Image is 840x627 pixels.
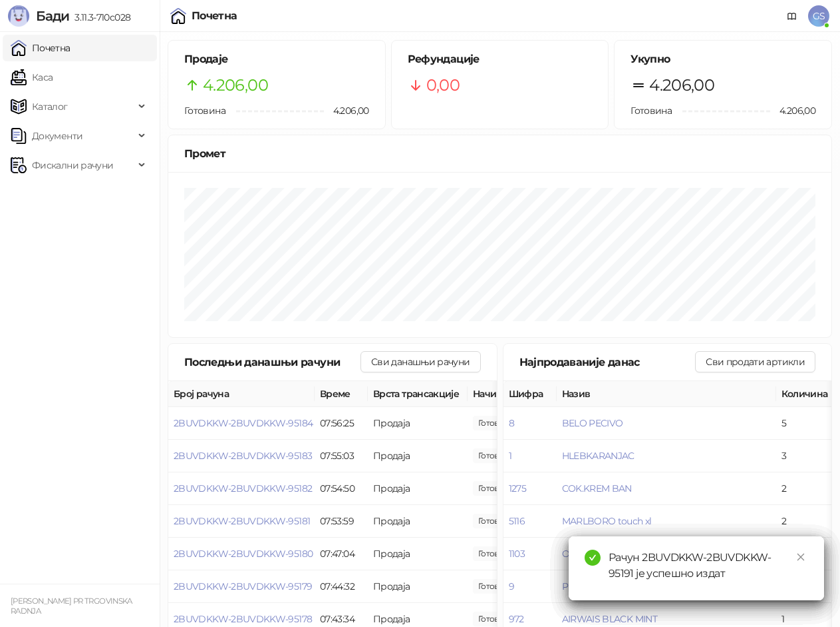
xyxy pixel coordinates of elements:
[174,613,312,625] button: 2BUVDKKW-2BUVDKKW-95178
[776,440,836,472] td: 3
[776,505,836,538] td: 2
[32,93,68,120] span: Каталог
[509,482,526,494] button: 1275
[473,546,518,561] span: 85,00
[368,381,468,407] th: Врста трансакције
[468,381,601,407] th: Начини плаћања
[609,550,808,582] div: Рачун 2BUVDKKW-2BUVDKKW-95191 је успешно издат
[360,351,480,372] button: Сви данашњи рачуни
[630,105,672,117] span: Готовина
[368,538,468,570] td: Продаја
[315,407,368,440] td: 07:56:25
[368,440,468,472] td: Продаја
[562,580,642,592] button: PUNJENO PECIVO
[69,11,130,23] span: 3.11.3-710c028
[562,450,634,462] button: HLEBKARANJAC
[11,596,132,616] small: [PERSON_NAME] PR TRGOVINSKA RADNJA
[174,515,310,527] button: 2BUVDKKW-2BUVDKKW-95181
[562,548,611,560] button: ORBIT JAG.
[174,417,313,429] button: 2BUVDKKW-2BUVDKKW-95184
[793,550,808,564] a: Close
[315,538,368,570] td: 07:47:04
[695,351,815,372] button: Сви продати артикли
[368,407,468,440] td: Продаја
[184,105,225,117] span: Готовина
[585,550,601,566] span: check-circle
[315,381,368,407] th: Време
[32,123,82,149] span: Документи
[315,570,368,603] td: 07:44:32
[192,11,237,21] div: Почетна
[781,5,803,27] a: Документација
[32,152,113,179] span: Фискални рачуни
[776,472,836,505] td: 2
[562,515,652,527] button: MARLBORO touch xl
[315,440,368,472] td: 07:55:03
[368,472,468,505] td: Продаја
[509,515,525,527] button: 5116
[473,579,518,594] span: 30,00
[315,505,368,538] td: 07:53:59
[562,482,632,494] button: COK.KREM BAN
[630,51,815,67] h5: Укупно
[562,613,657,625] button: AIRWAIS BLACK MINT
[473,612,518,626] span: 50,00
[184,145,815,162] div: Промет
[174,450,312,462] button: 2BUVDKKW-2BUVDKKW-95183
[473,481,518,496] span: 80,00
[509,417,514,429] button: 8
[519,354,696,370] div: Најпродаваније данас
[649,73,714,98] span: 4.206,00
[174,580,312,592] button: 2BUVDKKW-2BUVDKKW-95179
[796,552,805,562] span: close
[315,472,368,505] td: 07:54:50
[473,514,518,528] span: 140,00
[184,51,369,67] h5: Продаје
[368,505,468,538] td: Продаја
[509,548,525,560] button: 1103
[770,103,815,118] span: 4.206,00
[8,5,29,27] img: Logo
[776,407,836,440] td: 5
[776,381,836,407] th: Количина
[557,381,776,407] th: Назив
[426,73,460,98] span: 0,00
[184,354,360,370] div: Последњи данашњи рачуни
[168,381,315,407] th: Број рачуна
[11,35,70,61] a: Почетна
[562,417,623,429] button: BELO PECIVO
[174,482,312,494] button: 2BUVDKKW-2BUVDKKW-95182
[174,548,313,560] button: 2BUVDKKW-2BUVDKKW-95180
[408,51,593,67] h5: Рефундације
[36,8,69,24] span: Бади
[473,448,518,463] span: 85,00
[11,64,53,91] a: Каса
[203,73,268,98] span: 4.206,00
[324,103,369,118] span: 4.206,00
[503,381,557,407] th: Шифра
[509,450,511,462] button: 1
[509,613,524,625] button: 972
[808,5,829,27] span: GS
[368,570,468,603] td: Продаја
[473,416,518,430] span: 62,00
[509,580,514,592] button: 9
